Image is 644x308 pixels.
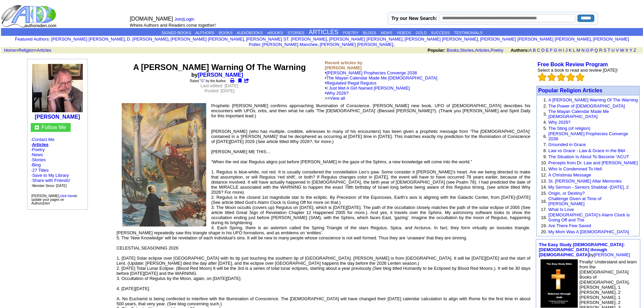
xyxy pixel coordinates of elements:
[548,160,638,165] a: Precepts from Dr. Law and [PERSON_NAME]
[616,48,619,53] a: V
[548,207,574,212] a: What Is Love
[538,73,547,81] img: bigemptystars.png
[4,48,16,53] a: Home
[184,17,194,22] a: Login
[541,229,547,234] font: 20.
[19,48,34,53] a: Religion
[548,142,586,147] a: Grounded in Grace
[590,48,593,53] a: P
[219,31,233,35] a: BOOKS
[287,31,304,35] a: STORIES
[573,48,575,53] a: L
[541,207,547,212] font: 17.
[127,37,169,42] a: D. [PERSON_NAME]
[541,172,547,177] font: 12.
[32,142,48,147] a: Articles
[565,48,568,53] a: J
[195,31,214,35] a: AUTHORS
[126,38,127,41] font: i
[391,16,437,21] label: Try our New Search:
[538,62,608,67] b: Free Book Review Program
[543,112,547,117] font: 3.
[594,252,630,257] a: [PERSON_NAME]
[31,173,70,188] font: · · ·
[548,97,638,102] a: A [PERSON_NAME] Warning Of The Warning
[32,152,43,157] a: News
[548,120,571,125] a: Why 2026?
[629,48,632,53] a: Y
[543,103,547,109] font: 2.
[35,114,80,120] a: [PERSON_NAME]
[343,31,359,35] a: POETRY
[576,73,585,81] img: bigemptystars.png
[625,48,628,53] a: X
[198,72,243,78] a: [PERSON_NAME]
[541,185,547,190] font: 14.
[541,259,578,308] img: 48810.jpg
[599,48,602,53] a: R
[32,157,45,162] a: Stories
[32,147,45,152] a: Poetry
[200,83,238,93] font: Last edited: [DATE] Posted: [DATE]
[325,91,349,101] font: • >>
[543,97,547,102] font: 1.
[326,70,417,75] a: [PERSON_NAME] Prophecies Converge 2038
[460,48,474,53] a: Stories
[162,31,191,35] a: SIGNED BOOKS
[329,37,402,42] a: [PERSON_NAME] [PERSON_NAME]
[543,126,547,131] font: 5.
[309,29,338,35] a: ARTICLES
[15,37,50,42] font: :
[538,68,618,73] font: Select a book to read and review [DATE]!
[15,37,49,42] a: Featured Authors
[558,48,562,53] a: H
[548,179,622,184] a: St. [PERSON_NAME] Altar Memories
[395,43,395,47] font: i
[541,191,547,196] font: 15.
[170,37,244,42] a: [PERSON_NAME] [PERSON_NAME]
[537,48,540,53] a: C
[404,38,404,41] font: i
[541,48,544,53] a: D
[42,124,66,130] a: Follow Me
[548,172,591,177] a: A Christmas Message
[191,72,247,78] b: by
[31,137,84,188] font: · · · · · ·
[541,199,547,204] font: 16.
[538,88,602,93] a: Popular Religion Articles
[569,48,572,53] a: K
[428,48,642,53] font: , , ,
[51,37,125,42] a: [PERSON_NAME] [PERSON_NAME]
[607,48,610,53] a: T
[2,48,51,53] font: > >
[32,137,54,142] a: Contact Me
[237,31,263,35] a: AUDIOBOOKS
[548,229,629,234] a: My Mom Was A [DEMOGRAPHIC_DATA]
[475,48,490,53] a: Articles
[548,103,625,109] a: The Power of [DEMOGRAPHIC_DATA]
[548,185,628,190] a: My Sermon - Seniors Shabbat -[DATE], 2
[546,48,549,53] a: E
[320,42,393,47] a: [PERSON_NAME] [PERSON_NAME]
[543,120,547,125] font: 4.
[541,223,547,228] font: 19.
[319,43,319,47] font: i
[543,148,547,153] font: 8.
[603,48,606,53] a: S
[211,103,530,118] font: Prophetic [PERSON_NAME] confirms approaching Illumination of Conscience. [PERSON_NAME] new book, ...
[510,48,529,53] b: Authors:
[548,154,629,159] a: The Situation Is About To Become “ACUT
[543,154,547,159] font: 9.
[548,109,609,119] a: The Mayan Calendar Made Me [DEMOGRAPHIC_DATA]
[262,42,318,47] a: [PERSON_NAME] Manchee
[32,178,70,183] a: Share with Friends!
[325,86,410,101] font: •
[543,134,547,139] font: 6.
[533,48,536,53] a: B
[566,73,575,81] img: bigemptystars.png
[539,242,630,257] font: by
[267,31,283,35] a: eBOOKS
[31,168,70,188] font: ·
